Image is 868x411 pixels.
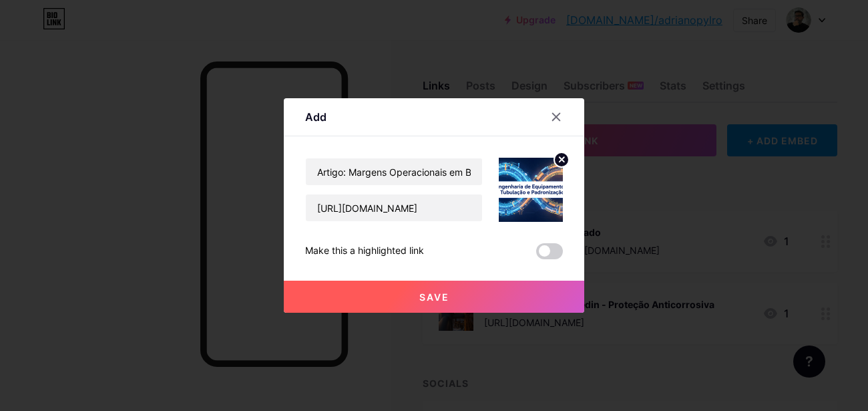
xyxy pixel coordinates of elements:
[306,194,482,221] input: URL
[306,158,482,185] input: Title
[419,291,449,303] span: Save
[305,109,327,125] div: Add
[305,243,424,259] div: Make this a highlighted link
[284,281,584,313] button: Save
[499,158,563,222] img: link_thumbnail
